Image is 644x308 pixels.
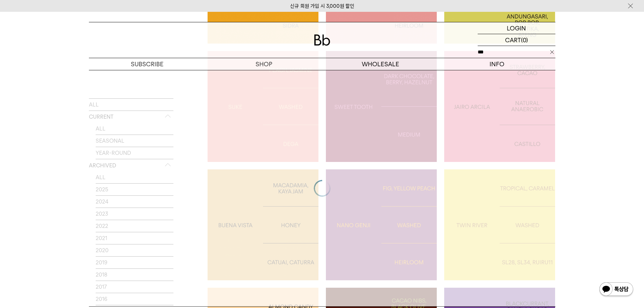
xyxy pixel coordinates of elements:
[505,34,521,46] p: CART
[89,58,206,70] a: SUBSCRIBE
[507,22,526,34] p: LOGIN
[478,34,555,46] a: CART (0)
[290,3,354,9] a: 신규 회원 가입 시 3,000원 할인
[314,34,330,46] img: 로고
[439,58,555,70] p: INFO
[521,34,528,46] p: (0)
[322,58,439,70] p: WHOLESALE
[478,22,555,34] a: LOGIN
[599,282,634,298] img: 카카오톡 채널 1:1 채팅 버튼
[206,58,322,70] a: SHOP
